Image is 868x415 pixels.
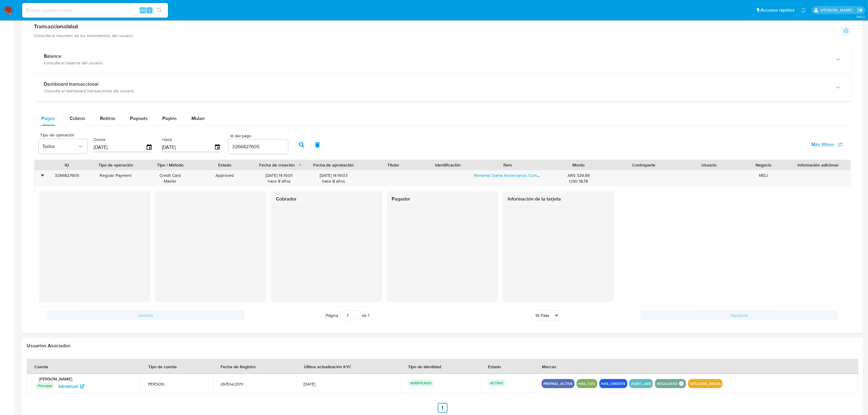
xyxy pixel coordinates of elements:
[149,7,150,13] span: s
[761,7,795,13] span: Accesos rápidos
[27,343,858,349] h2: Usuarios Asociados
[857,7,863,13] a: Salir
[856,14,865,19] span: 3.161.2
[140,7,145,13] span: Alt
[153,6,166,15] button: search-icon
[821,7,855,13] p: eliana.eguerrero@mercadolibre.com
[801,8,806,13] a: Notificaciones
[22,6,168,14] input: Buscar usuario o caso...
